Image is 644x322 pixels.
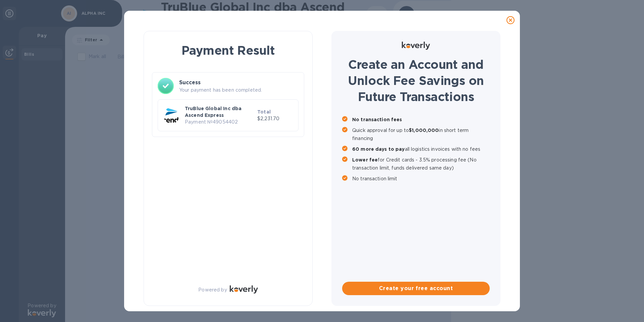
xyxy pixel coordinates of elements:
[257,115,293,122] p: $2,231.70
[179,79,299,87] h3: Success
[352,157,378,163] b: Lower fee
[257,109,271,114] b: Total
[352,175,490,183] p: No transaction limit
[185,119,255,126] p: Payment № 49054402
[342,56,490,105] h1: Create an Account and Unlock Fee Savings on Future Transactions
[352,117,402,122] b: No transaction fees
[409,128,439,133] b: $1,000,000
[352,126,490,142] p: Quick approval for up to in short term financing
[352,156,490,172] p: for Credit cards - 3.5% processing fee (No transaction limit, funds delivered same day)
[230,285,258,293] img: Logo
[185,105,255,119] p: TruBlue Global Inc dba Ascend Express
[342,282,490,295] button: Create your free account
[198,286,227,293] p: Powered by
[155,42,302,59] h1: Payment Result
[352,146,405,152] b: 60 more days to pay
[352,145,490,153] p: all logistics invoices with no fees
[402,42,430,50] img: Logo
[347,284,484,292] span: Create your free account
[179,87,299,94] p: Your payment has been completed.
